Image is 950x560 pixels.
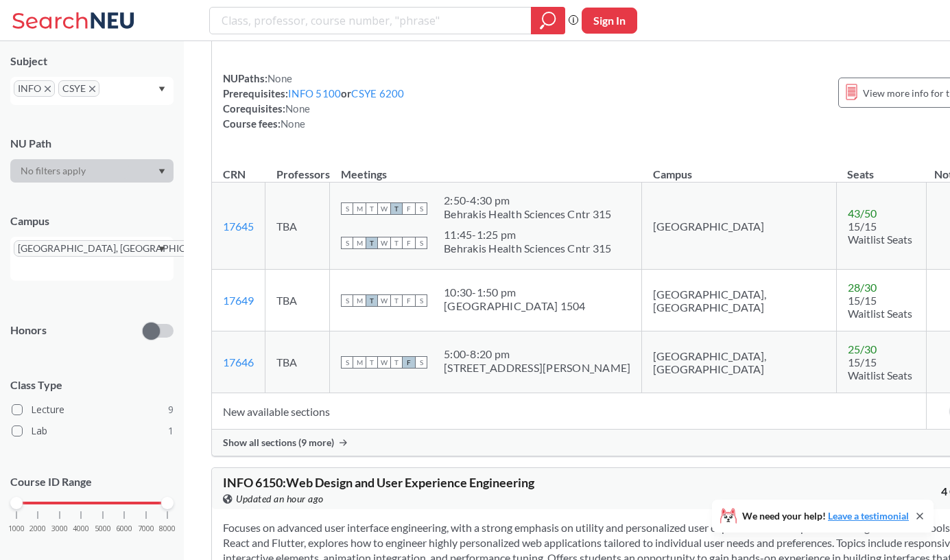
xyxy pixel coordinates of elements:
[444,228,611,242] div: 11:45 - 1:25 pm
[403,356,415,369] span: F
[10,77,174,105] div: INFOX to remove pillCSYEX to remove pillDropdown arrow
[848,281,877,294] span: 28 / 30
[366,294,378,307] span: T
[223,294,254,307] a: 17649
[8,525,25,533] span: 1000
[642,331,836,393] td: [GEOGRAPHIC_DATA], [GEOGRAPHIC_DATA]
[848,294,912,320] span: 15/15 Waitlist Seats
[848,220,912,246] span: 15/15 Waitlist Seats
[444,207,611,221] div: Behrakis Health Sciences Cntr 315
[10,323,47,338] p: Honors
[51,525,68,533] span: 3000
[390,237,403,249] span: T
[158,86,165,92] svg: Dropdown arrow
[444,194,611,207] div: 2:50 - 4:30 pm
[848,342,877,355] span: 25 / 30
[403,202,415,215] span: F
[353,356,366,369] span: M
[168,423,174,439] span: 1
[353,237,366,249] span: M
[403,237,415,249] span: F
[351,87,404,100] a: CSYE 6200
[415,356,427,369] span: S
[73,525,89,533] span: 4000
[268,72,292,84] span: None
[848,355,912,382] span: 15/15 Waitlist Seats
[444,299,586,313] div: [GEOGRAPHIC_DATA] 1504
[836,153,926,183] th: Seats
[265,270,330,331] td: TBA
[158,246,165,252] svg: Dropdown arrow
[444,242,611,255] div: Behrakis Health Sciences Cntr 315
[265,153,330,183] th: Professors
[236,491,324,506] span: Updated an hour ago
[168,402,174,417] span: 9
[415,202,427,215] span: S
[138,525,154,533] span: 7000
[642,270,836,331] td: [GEOGRAPHIC_DATA], [GEOGRAPHIC_DATA]
[378,356,390,369] span: W
[14,80,55,97] span: INFOX to remove pill
[220,9,521,32] input: Class, professor, course number, "phrase"
[378,294,390,307] span: W
[390,356,403,369] span: T
[223,355,254,369] a: 17646
[444,361,630,375] div: [STREET_ADDRESS][PERSON_NAME]
[10,474,174,490] p: Course ID Range
[378,237,390,249] span: W
[444,285,586,299] div: 10:30 - 1:50 pm
[285,102,310,115] span: None
[12,401,174,419] label: Lecture
[223,220,254,233] a: 17645
[642,183,836,270] td: [GEOGRAPHIC_DATA]
[281,117,305,130] span: None
[341,237,353,249] span: S
[223,71,405,131] div: NUPaths: Prerequisites: or Corequisites: Course fees:
[223,436,334,449] span: Show all sections (9 more)
[341,294,353,307] span: S
[642,153,836,183] th: Campus
[330,153,642,183] th: Meetings
[390,202,403,215] span: T
[45,86,51,92] svg: X to remove pill
[223,167,246,182] div: CRN
[12,422,174,440] label: Lab
[531,7,565,34] div: magnifying glass
[341,356,353,369] span: S
[10,54,174,69] div: Subject
[10,136,174,151] div: NU Path
[10,377,174,393] span: Class Type
[116,525,132,533] span: 6000
[159,525,176,533] span: 8000
[58,80,99,97] span: CSYEX to remove pill
[378,202,390,215] span: W
[10,237,174,281] div: [GEOGRAPHIC_DATA], [GEOGRAPHIC_DATA]X to remove pillDropdown arrow
[95,525,111,533] span: 5000
[366,356,378,369] span: T
[366,202,378,215] span: T
[403,294,415,307] span: F
[742,511,909,521] span: We need your help!
[390,294,403,307] span: T
[10,159,174,183] div: Dropdown arrow
[444,347,630,361] div: 5:00 - 8:20 pm
[828,510,909,522] a: Leave a testimonial
[265,183,330,270] td: TBA
[353,202,366,215] span: M
[10,213,174,229] div: Campus
[288,87,341,100] a: INFO 5100
[158,169,165,174] svg: Dropdown arrow
[540,11,556,30] svg: magnifying glass
[353,294,366,307] span: M
[415,237,427,249] span: S
[582,8,637,34] button: Sign In
[848,207,877,220] span: 43 / 50
[89,86,95,92] svg: X to remove pill
[265,331,330,393] td: TBA
[14,240,232,257] span: [GEOGRAPHIC_DATA], [GEOGRAPHIC_DATA]X to remove pill
[341,202,353,215] span: S
[223,475,534,490] span: INFO 6150 : Web Design and User Experience Engineering
[366,237,378,249] span: T
[29,525,46,533] span: 2000
[212,393,926,430] td: New available sections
